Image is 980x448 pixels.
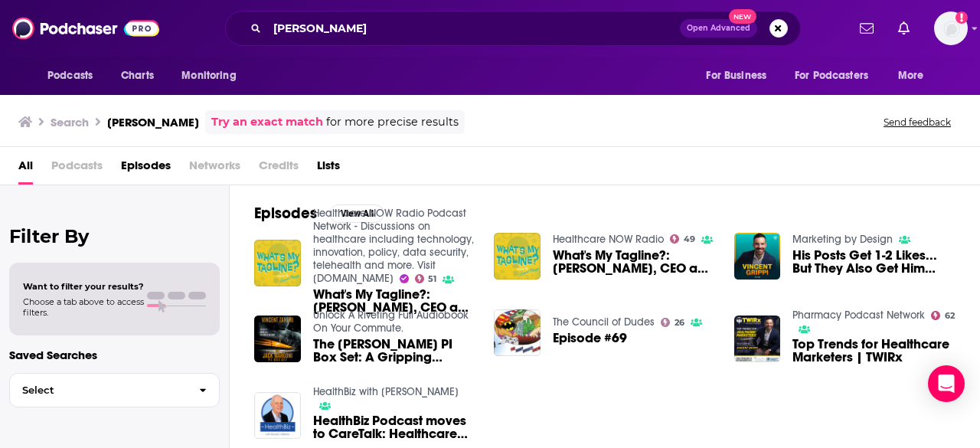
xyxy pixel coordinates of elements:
button: Open AdvancedNew [680,19,757,38]
img: User Profile [934,11,968,45]
h2: Episodes [254,204,317,223]
a: Try an exact match [211,113,323,131]
a: 62 [931,311,955,320]
a: All [18,153,33,185]
span: The [PERSON_NAME] PI Box Set: A Gripping [PERSON_NAME] PI Thriller by [PERSON_NAME] [313,338,476,364]
a: What's My Tagline?: Vincent Grippi, CEO and Founder Grippi Media [553,249,716,275]
a: What's My Tagline?: Vincent Grippi, CEO and Founder Grippi Media [313,288,476,314]
span: Credits [259,153,299,185]
h3: Search [51,115,89,129]
a: HealthBiz Podcast moves to CareTalk: Healthcare Unfiltered Channel [313,414,476,440]
input: Search podcasts, credits, & more... [267,16,680,41]
a: Charts [111,61,163,90]
a: Episodes [121,153,171,185]
a: EpisodesView All [254,204,384,223]
span: 49 [684,236,695,243]
a: HealthBiz with David E. Williams [313,385,459,398]
span: New [729,9,756,24]
a: Show notifications dropdown [892,15,916,41]
button: open menu [171,61,256,90]
a: Top Trends for Healthcare Marketers | TWIRx [792,338,955,364]
span: 51 [428,276,436,283]
div: Search podcasts, credits, & more... [225,11,801,46]
a: Healthcare NOW Radio Podcast Network - Discussions on healthcare including technology, innovation... [313,207,474,285]
span: Open Advanced [687,25,750,32]
span: What's My Tagline?: [PERSON_NAME], CEO and Founder [PERSON_NAME] Media [313,288,476,314]
button: View All [329,204,384,223]
img: His Posts Get 1-2 Likes... But They Also Get Him Clients. Entry #113 | Vincent Grippi of Grippi M... [734,233,781,280]
img: HealthBiz Podcast moves to CareTalk: Healthcare Unfiltered Channel [254,392,301,439]
span: Want to filter your results? [23,281,144,292]
button: Select [9,373,220,407]
div: Open Intercom Messenger [928,365,965,402]
p: Saved Searches [9,348,220,362]
svg: Add a profile image [955,11,968,24]
a: Lists [317,153,340,185]
span: More [898,65,924,87]
a: 26 [661,318,684,327]
a: Pharmacy Podcast Network [792,309,925,322]
span: for more precise results [326,113,459,131]
a: 49 [670,234,695,244]
span: Networks [189,153,240,185]
a: Healthcare NOW Radio [553,233,664,246]
button: open menu [785,61,890,90]
h3: [PERSON_NAME] [107,115,199,129]
span: Podcasts [51,153,103,185]
button: Show profile menu [934,11,968,45]
img: Top Trends for Healthcare Marketers | TWIRx [734,316,781,362]
span: What's My Tagline?: [PERSON_NAME], CEO and Founder [PERSON_NAME] Media [553,249,716,275]
a: The Council of Dudes [553,316,655,329]
img: What's My Tagline?: Vincent Grippi, CEO and Founder Grippi Media [494,233,541,280]
img: Episode #69 [494,309,541,356]
span: Choose a tab above to access filters. [23,296,144,318]
a: 51 [415,274,437,283]
img: The Jack Marconi PI Box Set: A Gripping Jack Marconi PI Thriller by Vincent Zandri [254,316,301,362]
span: For Podcasters [795,65,868,87]
span: Podcasts [47,65,93,87]
button: Send feedback [879,116,955,129]
span: His Posts Get 1-2 Likes... But They Also Get Him Clients. Entry #113 | [PERSON_NAME] of [PERSON_N... [792,249,955,275]
a: Marketing by Design [792,233,893,246]
a: The Jack Marconi PI Box Set: A Gripping Jack Marconi PI Thriller by Vincent Zandri [313,338,476,364]
button: open menu [695,61,786,90]
h2: Filter By [9,225,220,247]
span: Charts [121,65,154,87]
img: Podchaser - Follow, Share and Rate Podcasts [12,14,159,43]
button: open menu [37,61,113,90]
a: His Posts Get 1-2 Likes... But They Also Get Him Clients. Entry #113 | Vincent Grippi of Grippi M... [792,249,955,275]
a: Show notifications dropdown [854,15,880,41]
img: What's My Tagline?: Vincent Grippi, CEO and Founder Grippi Media [254,240,301,286]
span: 26 [675,319,684,326]
a: Episode #69 [553,332,627,345]
span: For Business [706,65,766,87]
span: 62 [945,312,955,319]
span: Monitoring [181,65,236,87]
a: Unlock A Riveting Full Audiobook On Your Commute. [313,309,469,335]
span: Select [10,385,187,395]
span: Logged in as megcassidy [934,11,968,45]
button: open menu [887,61,943,90]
